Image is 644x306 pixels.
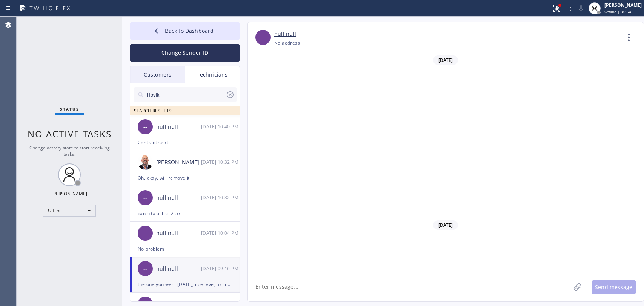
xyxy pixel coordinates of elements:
span: SEARCH RESULTS: [134,108,172,114]
div: Contract sent [138,138,232,147]
span: -- [143,123,147,131]
div: null null [156,229,201,238]
div: [PERSON_NAME] [156,158,201,167]
span: -- [143,194,147,202]
div: [PERSON_NAME] [604,2,642,8]
button: Send message [592,280,636,294]
span: [DATE] [433,220,458,230]
img: bfa2857a41234f810be03540c3a02d08.jpeg [138,155,153,170]
span: Offline | 30:54 [604,9,631,14]
button: Back to Dashboard [130,22,240,40]
div: Offline [43,205,96,217]
span: -- [261,33,265,42]
span: No active tasks [28,128,112,140]
div: 09/15/2025 9:04 AM [201,229,240,237]
div: null null [156,194,201,202]
div: [PERSON_NAME] [52,191,87,197]
button: Change Sender ID [130,44,240,62]
div: Customers [130,66,185,83]
div: the one you went [DATE], i believe, to finish [138,280,232,289]
div: Oh, okay, will remove it [138,174,232,182]
input: Search [146,87,226,102]
div: 09/15/2025 9:40 AM [201,122,240,131]
span: [DATE] [433,55,458,65]
div: null null [156,123,201,131]
span: -- [143,229,147,238]
div: 09/15/2025 9:16 AM [201,264,240,273]
div: Technicians [185,66,240,83]
span: Back to Dashboard [165,27,214,34]
div: 09/15/2025 9:32 AM [201,193,240,202]
span: Status [60,106,79,112]
div: No problem [138,244,232,253]
span: Change activity state to start receiving tasks. [29,145,110,157]
div: null null [156,264,201,273]
a: null null [274,30,296,38]
div: can u take like 2-5? [138,209,232,218]
div: 09/15/2025 9:32 AM [201,158,240,166]
span: -- [143,264,147,273]
button: Mute [576,3,586,14]
div: No address [274,38,300,47]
